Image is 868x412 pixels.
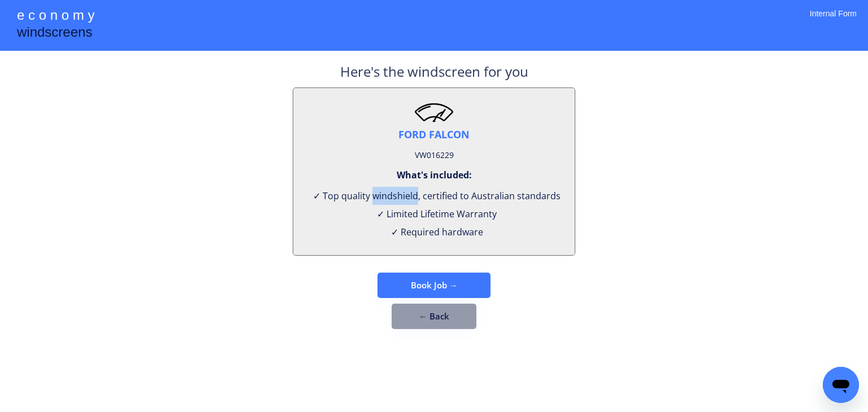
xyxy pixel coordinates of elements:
button: ← Back [392,304,476,329]
iframe: Button to launch messaging window [823,367,859,403]
img: windscreen2.png [414,102,454,122]
div: Here's the windscreen for you [340,62,528,87]
div: VW016229 [415,147,454,163]
div: Internal Form [810,8,857,34]
div: windscreens [17,23,92,45]
div: FORD FALCON [398,128,470,142]
div: e c o n o m y [17,6,94,27]
div: ✓ Top quality windshield, certified to Australian standards ✓ Limited Lifetime Warranty ✓ Require... [307,187,561,241]
div: What's included: [397,169,472,181]
button: Book Job → [377,273,491,298]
